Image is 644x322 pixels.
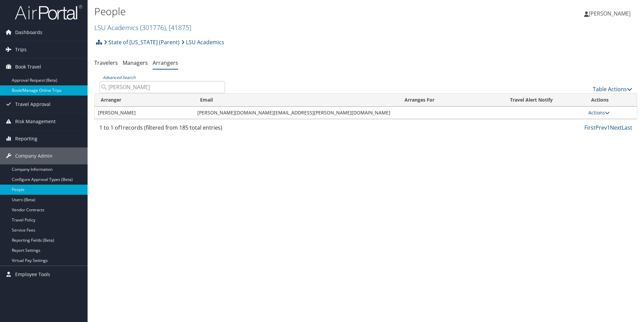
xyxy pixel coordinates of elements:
a: Table Actions [593,85,632,93]
a: LSU Academics [94,23,191,32]
a: Managers [123,59,148,66]
span: Employee Tools [15,266,50,283]
a: Next [610,124,622,131]
div: 1 to 1 of records (filtered from 185 total entries) [99,124,225,135]
th: Arranges For: activate to sort column ascending [398,93,477,107]
span: Risk Management [15,113,56,130]
th: Arranger: activate to sort column ascending [95,93,194,107]
h1: People [94,4,456,19]
span: Book Travel [15,58,41,75]
span: Company Admin [15,147,53,164]
th: Actions [585,93,637,107]
a: Actions [588,109,610,116]
a: Prev [595,124,607,131]
a: Advanced Search [103,75,135,80]
span: Reporting [15,130,37,147]
a: Travelers [94,59,118,66]
td: [PERSON_NAME] [95,107,194,119]
a: [PERSON_NAME] [584,3,637,24]
a: State of [US_STATE] (Parent) [104,35,180,49]
a: First [584,124,595,131]
th: Email: activate to sort column ascending [194,93,398,107]
span: Travel Approval [15,96,51,113]
span: ( 301776 ) [140,23,166,32]
span: Trips [15,41,27,58]
a: Last [622,124,632,131]
a: Arrangers [153,59,178,66]
span: Dashboards [15,24,42,41]
a: LSU Academics [181,35,224,49]
td: [PERSON_NAME][DOMAIN_NAME][EMAIL_ADDRESS][PERSON_NAME][DOMAIN_NAME] [194,107,398,119]
input: Advanced Search [99,81,225,93]
span: [PERSON_NAME] [589,10,631,17]
a: 1 [607,124,610,131]
span: 1 [120,124,123,131]
img: airportal-logo.png [15,4,82,20]
span: , [ 41875 ] [166,23,191,32]
th: Travel Alert Notify: activate to sort column ascending [477,93,585,107]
